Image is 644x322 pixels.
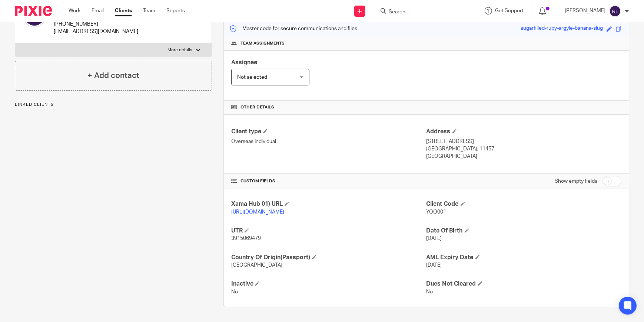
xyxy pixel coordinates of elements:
h4: + Add contact [87,70,139,81]
h4: CUSTOM FIELDS [231,178,426,184]
h4: Client type [231,128,426,136]
h4: Client Code [426,200,621,208]
a: Work [69,7,80,14]
h4: UTR [231,227,426,235]
h4: Inactive [231,280,426,288]
h4: Date Of Birth [426,227,621,235]
p: [GEOGRAPHIC_DATA], 11457 [426,145,621,153]
h4: Address [426,128,621,136]
span: [DATE] [426,236,442,241]
p: Linked clients [15,102,212,108]
img: svg%3E [609,5,621,17]
span: [GEOGRAPHIC_DATA] [231,263,282,268]
p: More details [167,47,192,53]
a: Team [143,7,155,14]
span: YOO001 [426,209,447,215]
div: sugarfilled-ruby-argyle-banana-slug [521,25,603,33]
a: Reports [166,7,185,14]
span: Get Support [495,8,524,13]
label: Show empty fields [555,178,597,185]
p: [PHONE_NUMBER] [54,20,138,28]
span: Assignee [231,59,257,65]
h4: Xama Hub 01) URL [231,200,426,208]
p: [STREET_ADDRESS] [426,138,621,145]
span: [DATE] [426,263,442,268]
p: [PERSON_NAME] [565,7,605,14]
p: [EMAIL_ADDRESS][DOMAIN_NAME] [54,28,138,35]
h4: Country Of Origin(Passport) [231,254,426,261]
span: No [426,289,433,295]
p: Overseas Individual [231,138,426,145]
a: Email [92,7,104,14]
span: 3915069479 [231,236,261,241]
input: Search [388,9,455,16]
a: Clients [115,7,132,14]
p: Master code for secure communications and files [229,25,357,32]
img: Pixie [15,6,52,16]
span: No [231,289,238,295]
h4: Dues Not Cleared [426,280,621,288]
span: Not selected [237,75,267,80]
h4: AML Expiry Date [426,254,621,261]
p: [GEOGRAPHIC_DATA] [426,153,621,160]
a: [URL][DOMAIN_NAME] [231,209,284,215]
span: Other details [240,104,274,110]
span: Team assignments [240,40,285,46]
